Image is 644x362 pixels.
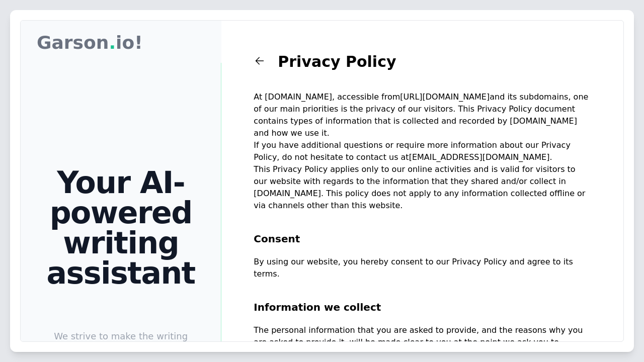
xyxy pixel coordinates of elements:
[254,139,591,163] p: If you have additional questions or require more information about our Privacy Policy, do not hes...
[254,91,591,139] p: At [DOMAIN_NAME], accessible from and its subdomains, one of our main priorities is the privacy o...
[37,33,205,63] nav: Global
[37,33,143,63] p: Garson io!
[254,256,591,280] p: By using our website, you hereby consent to our Privacy Policy and agree to its terms.
[278,53,396,91] h1: Privacy Policy
[400,92,490,102] a: [URL][DOMAIN_NAME]
[409,152,550,162] a: [EMAIL_ADDRESS][DOMAIN_NAME]
[254,212,591,256] h2: Consent
[37,167,205,288] h1: Your AI-powered writing assistant
[254,324,591,360] p: The personal information that you are asked to provide, and the reasons why you are asked to prov...
[254,280,591,324] h2: Information we collect
[34,30,146,66] a: Garson.io!
[109,32,116,53] span: .
[254,163,591,212] p: This Privacy Policy applies only to our online activities and is valid for visitors to our websit...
